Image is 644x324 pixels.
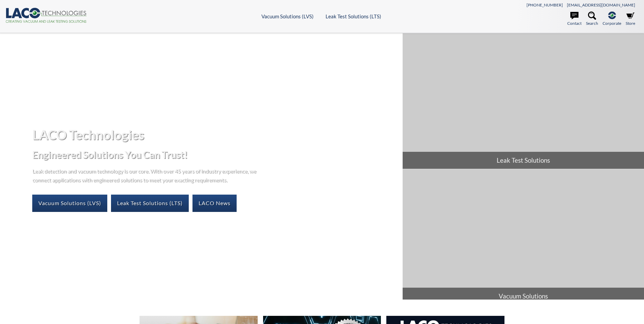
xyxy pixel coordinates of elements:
a: Leak Test Solutions [403,33,644,169]
p: Leak detection and vacuum technology is our core. With over 45 years of industry experience, we c... [32,166,260,184]
span: Vacuum Solutions [403,288,644,305]
span: Corporate [603,20,621,26]
a: LACO News [192,195,237,212]
a: [EMAIL_ADDRESS][DOMAIN_NAME] [567,2,635,7]
a: Contact [567,12,582,26]
a: Vacuum Solutions (LVS) [261,13,314,19]
a: Vacuum Solutions [403,169,644,305]
a: Vacuum Solutions (LVS) [32,195,107,212]
a: Store [626,12,635,26]
a: [PHONE_NUMBER] [527,2,563,7]
h1: LACO Technologies [32,126,397,143]
a: Leak Test Solutions (LTS) [111,195,189,212]
a: Leak Test Solutions (LTS) [326,13,381,19]
a: Search [586,12,598,26]
h2: Engineered Solutions You Can Trust! [32,148,397,161]
span: Leak Test Solutions [403,152,644,169]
